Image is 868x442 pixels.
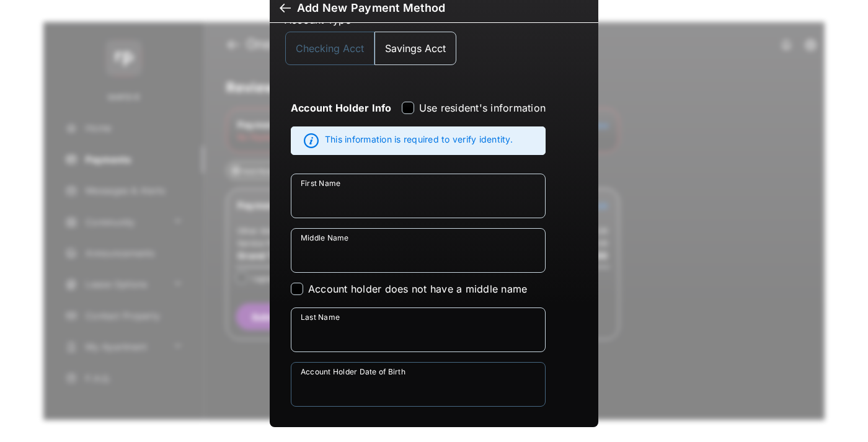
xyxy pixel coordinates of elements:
span: This information is required to verify identity. [325,133,513,148]
label: Use resident's information [419,102,546,114]
strong: Account Holder Info [291,102,392,136]
div: Add New Payment Method [297,1,445,15]
button: Checking Acct [285,32,374,65]
label: Account holder does not have a middle name [308,283,527,295]
button: Savings Acct [374,32,456,65]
